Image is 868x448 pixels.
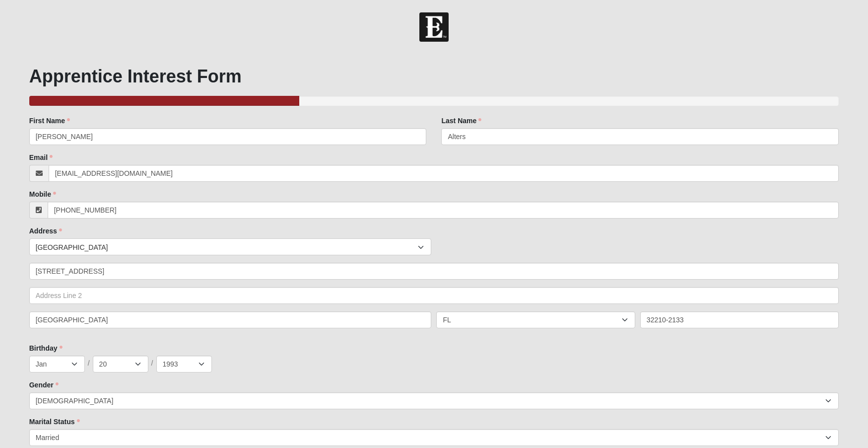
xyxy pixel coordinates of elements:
h1: Apprentice Interest Form [29,66,839,87]
span: [GEOGRAPHIC_DATA] [36,239,418,256]
label: Last Name [441,116,481,126]
label: Mobile [29,189,56,199]
label: Gender [29,380,59,390]
span: / [151,358,153,369]
input: City [29,311,432,328]
label: Birthday [29,343,63,353]
input: Address Line 2 [29,287,839,304]
input: Zip [640,311,839,328]
span: / [88,358,90,369]
img: Church of Eleven22 Logo [419,12,449,42]
label: Address [29,226,62,236]
label: Email [29,152,53,162]
label: First Name [29,116,70,126]
label: Marital Status [29,417,80,427]
input: Address Line 1 [29,263,839,280]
